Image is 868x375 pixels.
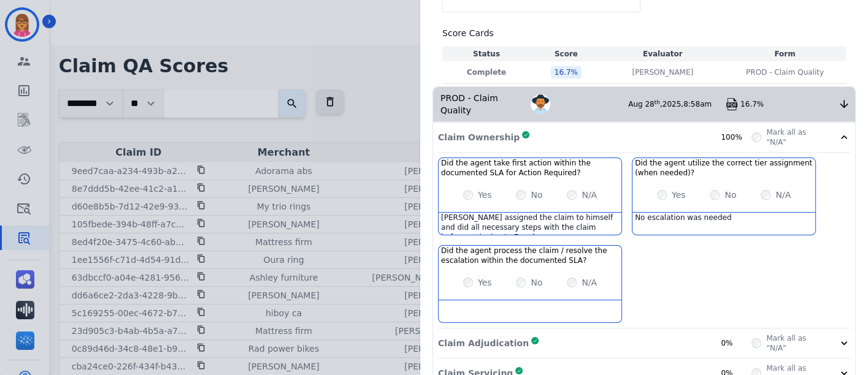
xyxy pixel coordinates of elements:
label: Yes [478,276,492,289]
span: PROD - Claim Quality [746,67,824,77]
label: Yes [478,189,492,201]
label: No [724,189,736,201]
label: Mark all as "N/A" [766,127,823,147]
img: qa-pdf.svg [726,98,738,110]
p: Claim Ownership [438,131,520,143]
label: No [531,276,542,289]
span: 8:58am [683,100,712,108]
h3: Did the agent process the claim / resolve the escalation within the documented SLA? [441,246,619,265]
div: 16.7 % [551,66,582,78]
th: Status [442,47,531,61]
label: N/A [582,189,597,201]
div: PROD - Claim Quality [433,87,531,121]
div: [PERSON_NAME] assigned the claim to himself and did all necessary steps with the claim before ass... [439,213,621,235]
h3: Score Cards [442,27,846,39]
div: 0% [721,338,751,348]
th: Score [531,47,602,61]
label: N/A [582,276,597,289]
label: N/A [775,189,791,201]
div: 16.7% [740,99,838,109]
h3: Did the agent take first action within the documented SLA for Action Required? [441,158,619,178]
p: [PERSON_NAME] [632,67,693,77]
div: No escalation was needed [632,213,815,235]
th: Evaluator [602,47,724,61]
p: Claim Adjudication [438,337,529,349]
label: Mark all as "N/A" [766,333,823,353]
sup: th [655,99,660,105]
label: Yes [672,189,686,201]
th: Form [724,47,846,61]
p: Complete [445,67,528,77]
img: Avatar [531,94,550,114]
h3: Did the agent utilize the correct tier assignment (when needed)? [635,158,813,178]
div: 100% [721,132,751,142]
label: No [531,189,542,201]
div: Aug 28 , 2025 , [628,99,726,109]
